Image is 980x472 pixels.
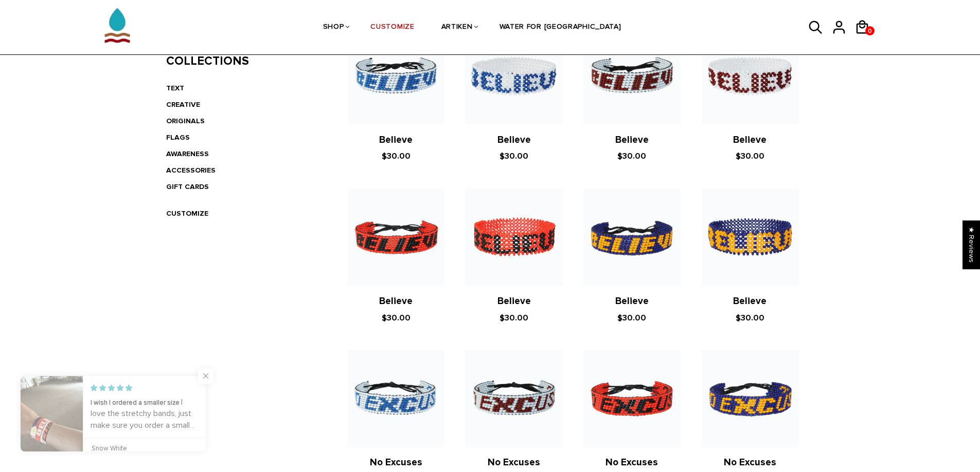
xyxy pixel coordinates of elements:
span: $30.00 [736,151,764,161]
span: $30.00 [500,313,528,323]
a: Believe [379,134,413,146]
a: No Excuses [724,457,776,468]
a: Believe [497,295,531,307]
a: No Excuses [370,457,422,468]
span: $30.00 [736,313,764,323]
a: Believe [733,295,767,307]
a: 0 [865,26,875,35]
span: $30.00 [382,151,411,161]
a: WATER FOR [GEOGRAPHIC_DATA] [500,1,621,55]
span: 0 [865,25,875,37]
a: ARTIKEN [441,1,473,55]
a: Believe [733,134,767,146]
a: No Excuses [605,457,658,468]
span: $30.00 [382,313,411,323]
span: $30.00 [617,151,646,161]
a: CREATIVE [166,100,200,109]
a: ACCESSORIES [166,166,216,175]
div: Click to open Judge.me floating reviews tab [963,220,980,269]
a: Believe [615,295,649,307]
a: Believe [497,134,531,146]
span: $30.00 [617,313,646,323]
a: ORIGINALS [166,117,205,125]
span: Close popup widget [198,368,213,384]
span: $30.00 [500,151,528,161]
a: Believe [615,134,649,146]
a: FLAGS [166,133,190,142]
a: Believe [379,295,413,307]
a: CUSTOMIZE [370,1,414,55]
a: AWARENESS [166,149,209,158]
h3: Collections [166,54,317,69]
a: CUSTOMIZE [166,209,208,218]
a: SHOP [323,1,344,55]
a: GIFT CARDS [166,182,209,191]
a: TEXT [166,84,184,92]
a: No Excuses [488,457,540,468]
